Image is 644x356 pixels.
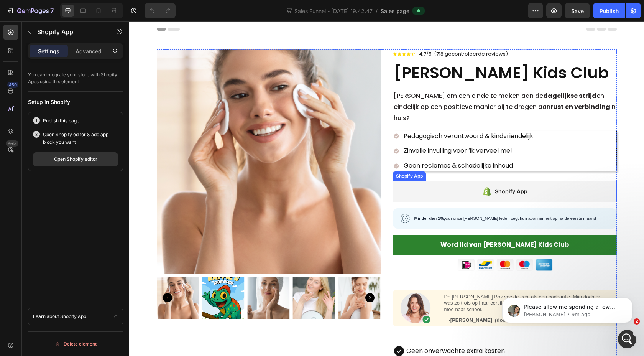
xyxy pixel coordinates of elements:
[28,71,123,85] p: You can integrate your store with Shopify Apps using this element
[274,125,404,133] p: Zinvolle invulling voor ‘ik verveel me!
[28,98,123,106] div: Setup in Shopify
[264,213,488,234] button: Word lid van Raffie's Kids Club
[38,47,59,55] p: Settings
[265,151,295,158] div: Shopify App
[37,27,102,36] p: Shopify App
[129,21,644,356] iframe: Design area
[290,29,379,36] p: 4,7/5 (718 gecontroleerde reviews)
[491,282,644,335] iframe: Intercom notifications message
[274,140,404,148] p: Geen reclames & schadelijke inhoud
[43,117,79,125] p: Publish this page
[565,3,590,18] button: Save
[571,8,584,14] span: Save
[33,313,59,320] p: Learn about
[277,326,376,334] p: Geen onverwachte extra kosten
[264,69,487,102] p: [PERSON_NAME] om een einde te maken aan de en eindelijk op een positieve manier bij te dragen aan...
[236,272,245,281] button: Carousel Next Arrow
[60,313,86,320] p: Shopify App
[28,338,123,350] button: Delete element
[54,340,97,349] div: Delete element
[50,6,54,15] p: 7
[3,3,57,18] button: 7
[274,111,404,119] p: Pedagogisch verantwoord & kindvriendelijk
[285,194,316,199] strong: Minder dan 1%,
[634,318,640,325] span: 2
[366,165,398,175] div: Shopify App
[6,140,18,147] div: Beta
[311,218,440,229] div: Word lid van [PERSON_NAME] Kids Club
[421,81,481,90] strong: rust en verbinding
[7,82,18,88] div: 450
[414,70,467,79] strong: dagelijkse strijd
[264,40,488,62] h2: [PERSON_NAME] kids club
[320,296,403,302] strong: -[PERSON_NAME] (dochter, 8 jaar)
[600,7,619,15] div: Publish
[315,272,480,292] p: De [PERSON_NAME] Box voelde echt als een cadeautje. Mijn dochter was zo trots op haar certificaat...
[376,7,378,15] span: /
[593,3,625,18] button: Publish
[618,330,636,348] iframe: Intercom live chat
[33,152,118,166] button: Open Shopify editor
[28,308,123,325] a: Learn about Shopify App
[76,47,102,55] p: Advanced
[43,131,118,146] p: Open Shopify editor & add app block you want
[328,237,424,250] img: Alt Image
[54,156,97,163] div: Open Shopify editor
[381,7,409,15] span: Sales page
[271,271,302,302] img: gempages_432750572815254551-80c1ffc7-0e50-4f04-aa72-c8b8ca87d491.png
[271,192,281,202] img: Badge
[293,7,374,15] span: Sales Funnel - [DATE] 19:42:47
[145,3,176,18] div: Undo/Redo
[285,194,467,200] p: van onze [PERSON_NAME] leden zegt hun abonnement op na de eerste maand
